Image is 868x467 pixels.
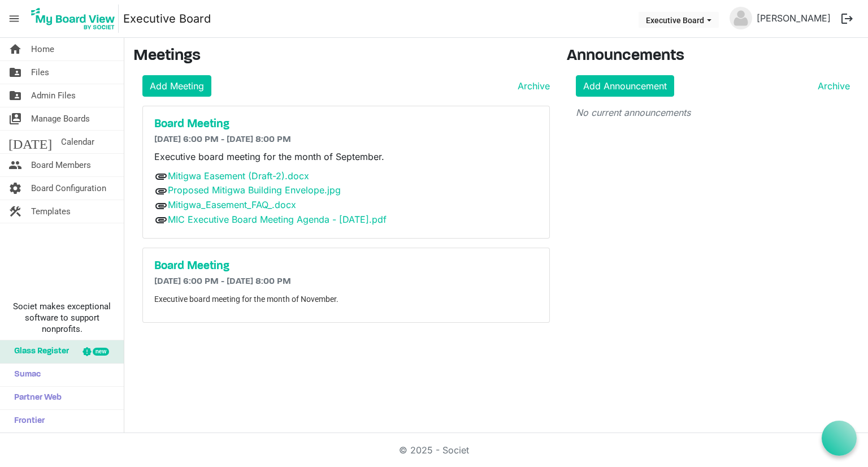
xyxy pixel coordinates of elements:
[133,47,550,66] h3: Meetings
[8,364,41,386] span: Sumac
[31,107,90,130] span: Manage Boards
[31,177,106,200] span: Board Configuration
[8,131,52,153] span: [DATE]
[154,150,538,163] p: Executive board meeting for the month of September.
[513,79,550,93] a: Archive
[576,75,674,97] a: Add Announcement
[93,348,109,356] div: new
[142,75,211,97] a: Add Meeting
[5,301,119,335] span: Societ makes exceptional software to support nonprofits.
[123,7,211,30] a: Executive Board
[154,199,168,213] span: attachment
[8,107,22,130] span: switch_account
[154,135,538,145] h6: [DATE] 6:00 PM - [DATE] 8:00 PM
[28,5,123,33] a: My Board View Logo
[3,8,25,29] span: menu
[154,260,538,273] a: Board Meeting
[8,410,45,433] span: Frontier
[639,12,719,28] button: Executive Board dropdownbutton
[154,170,168,183] span: attachment
[154,118,538,131] a: Board Meeting
[31,61,49,84] span: Files
[154,276,538,287] h6: [DATE] 6:00 PM - [DATE] 8:00 PM
[31,38,54,60] span: Home
[168,199,296,210] a: Mitigwa_Easement_FAQ_.docx
[168,214,387,225] a: MIC Executive Board Meeting Agenda - [DATE].pdf
[567,47,860,66] h3: Announcements
[8,61,22,84] span: folder_shared
[752,7,835,29] a: [PERSON_NAME]
[154,184,168,198] span: attachment
[8,154,22,176] span: people
[8,84,22,107] span: folder_shared
[61,131,94,153] span: Calendar
[8,200,22,223] span: construction
[8,38,22,60] span: home
[168,170,309,181] a: Mitigwa Easement (Draft-2).docx
[168,184,341,196] a: Proposed Mitigwa Building Envelope.jpg
[28,5,119,33] img: My Board View Logo
[154,295,338,304] span: Executive board meeting for the month of November.
[399,444,469,456] a: © 2025 - Societ
[31,154,91,176] span: Board Members
[8,387,62,409] span: Partner Web
[813,79,850,93] a: Archive
[31,200,71,223] span: Templates
[31,84,76,107] span: Admin Files
[154,213,168,227] span: attachment
[8,340,69,363] span: Glass Register
[8,177,22,200] span: settings
[576,106,850,119] p: No current announcements
[835,7,859,31] button: logout
[730,7,752,29] img: no-profile-picture.svg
